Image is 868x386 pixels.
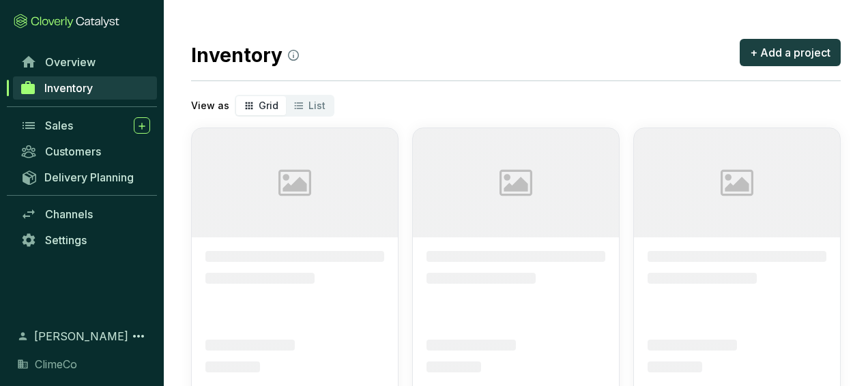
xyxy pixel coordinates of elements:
h2: Inventory [191,41,299,70]
span: Delivery Planning [44,170,134,184]
span: Grid [259,100,278,111]
span: [PERSON_NAME] [34,328,128,344]
a: Overview [14,50,157,74]
span: Sales [45,119,73,132]
span: ClimeCo [35,356,77,372]
div: segmented control [235,95,334,117]
a: Sales [14,114,157,137]
span: List [308,100,325,111]
a: Inventory [13,76,157,100]
a: Delivery Planning [14,166,157,188]
a: Settings [14,228,157,252]
a: Channels [14,203,157,226]
a: Customers [14,140,157,163]
span: Channels [45,207,93,221]
button: + Add a project [740,39,841,66]
p: View as [191,99,229,113]
span: Settings [45,233,87,247]
span: + Add a project [750,44,830,61]
span: Inventory [44,81,93,95]
span: Customers [45,145,101,158]
span: Overview [45,55,96,69]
